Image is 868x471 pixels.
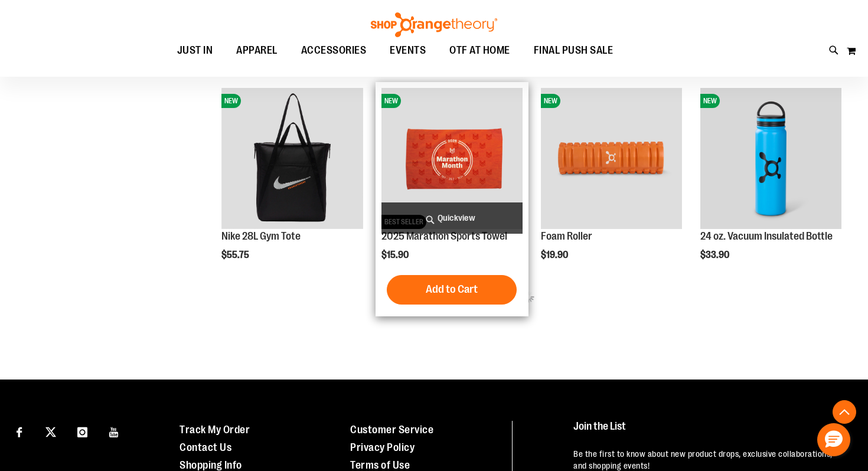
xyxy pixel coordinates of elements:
[369,12,499,37] img: Shop Orangetheory
[381,250,410,260] span: $15.90
[9,421,30,441] a: Visit our Facebook page
[700,94,720,108] span: NEW
[221,88,363,229] img: Nike 28L Gym Tote
[381,88,523,231] a: 2025 Marathon Sports TowelNEWBEST SELLER
[224,37,289,64] a: APPAREL
[438,37,522,64] a: OTF AT HOME
[376,82,528,316] div: product
[72,421,93,441] a: Visit our Instagram page
[700,230,833,242] a: 24 oz. Vacuum Insulated Bottle
[221,88,363,231] a: Nike 28L Gym ToteNEW
[381,88,523,229] img: 2025 Marathon Sports Towel
[378,37,438,64] a: EVENTS
[535,82,688,290] div: product
[180,441,231,453] a: Contact Us
[221,230,301,242] a: Nike 28L Gym Tote
[523,291,534,303] img: ias-spinner.gif
[301,37,367,64] span: ACCESSORIES
[381,230,507,242] a: 2025 Marathon Sports Towel
[165,37,225,64] a: JUST IN
[449,37,510,64] span: OTF AT HOME
[104,421,125,441] a: Visit our Youtube page
[390,37,426,64] span: EVENTS
[381,202,523,234] a: Quickview
[700,88,841,229] img: 24 oz. Vacuum Insulated Bottle
[817,423,850,456] button: Hello, have a question? Let’s chat.
[387,275,517,305] button: Add to Cart
[700,88,841,231] a: 24 oz. Vacuum Insulated BottleNEW
[541,250,570,260] span: $19.90
[541,230,592,242] a: Foam Roller
[541,88,682,229] img: Foam Roller
[180,459,242,471] a: Shopping Info
[221,250,251,260] span: $55.75
[221,94,241,108] span: NEW
[381,94,401,108] span: NEW
[534,37,614,64] span: FINAL PUSH SALE
[350,424,433,436] a: Customer Service
[350,441,415,453] a: Privacy Policy
[694,82,847,290] div: product
[45,427,56,437] img: Twitter
[180,424,250,436] a: Track My Order
[541,88,682,231] a: Foam RollerNEW
[573,421,845,443] h4: Join the List
[426,283,478,296] span: Add to Cart
[236,37,278,64] span: APPAREL
[541,94,560,108] span: NEW
[41,421,61,441] a: Visit our X page
[177,37,213,64] span: JUST IN
[522,37,625,64] a: FINAL PUSH SALE
[350,459,410,471] a: Terms of Use
[216,82,368,290] div: product
[289,37,378,64] a: ACCESSORIES
[700,250,731,260] span: $33.90
[833,400,856,424] button: Back To Top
